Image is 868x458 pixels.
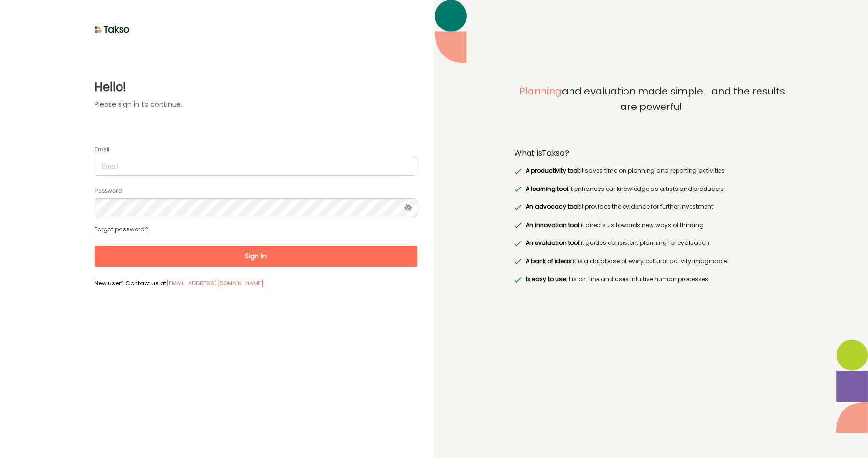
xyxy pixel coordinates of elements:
span: Takso? [542,148,569,159]
span: An innovation tool: [526,221,581,229]
span: A learning tool: [526,185,570,193]
img: greenRight [514,168,522,174]
label: Password [95,187,122,195]
label: [EMAIL_ADDRESS][DOMAIN_NAME] [166,279,264,288]
input: Email [95,157,417,176]
label: and evaluation made simple... and the results are powerful [514,84,788,136]
span: An advocacy tool: [526,202,580,211]
label: it enhances our knowledge as artists and producers [523,184,723,194]
span: A productivity tool: [526,166,580,175]
img: greenRight [514,204,522,210]
label: it is on-line and uses intuitive human processes [523,274,708,284]
img: greenRight [514,241,522,246]
a: [EMAIL_ADDRESS][DOMAIN_NAME] [166,279,264,287]
label: What is [514,148,569,158]
span: Is easy to use: [526,275,567,283]
label: it saves time on planning and reporting activities [523,166,724,175]
label: Please sign in to continue. [95,99,417,109]
img: greenRight [514,277,522,283]
button: Sign In [95,246,417,267]
label: it provides the evidence for further investment [523,202,713,212]
img: taksoLoginLogo [95,22,130,37]
span: Planning [519,84,562,98]
img: greenRight [514,258,522,264]
a: Forgot password? [95,225,148,233]
span: An evaluation tool: [526,239,581,247]
label: it guides consistent planning for evaluation [523,238,709,248]
label: it directs us towards new ways of thinking [523,220,703,230]
label: Hello! [95,79,417,96]
img: greenRight [514,186,522,192]
label: Email [95,146,109,153]
img: greenRight [514,222,522,228]
label: it is a database of every cultural activity imaginable [523,256,727,266]
span: A bank of ideas: [526,257,573,265]
label: New user? Contact us at [95,279,417,287]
